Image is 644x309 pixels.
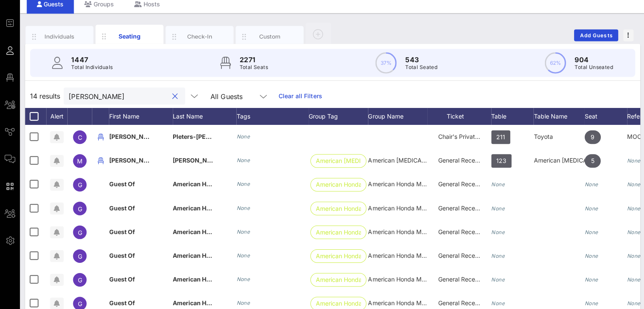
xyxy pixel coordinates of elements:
[583,229,597,235] i: None
[315,202,360,215] span: American Honda Mo…
[173,228,269,235] span: American Honda Motor Company
[533,108,583,125] div: Table Name
[490,229,504,235] i: None
[590,131,594,144] span: 9
[626,205,639,212] i: None
[368,228,460,235] span: American Honda Motor Company
[236,276,250,282] i: None
[578,33,612,39] span: Add Guests
[205,88,273,105] div: All Guests
[626,253,639,259] i: None
[315,179,360,191] span: American Honda Mo…
[173,204,269,212] span: American Honda Motor Company
[236,300,250,306] i: None
[236,229,250,235] i: None
[368,157,563,164] span: American [MEDICAL_DATA] Society [MEDICAL_DATA] Action Network
[239,63,268,72] p: Total Seats
[315,273,360,286] span: American Honda Mo…
[583,276,597,283] i: None
[72,63,113,72] p: Total Individuals
[109,181,135,188] span: Guest Of
[30,91,61,102] span: 14 results
[368,204,460,212] span: American Honda Motor Company
[315,250,360,262] span: American Honda Mo…
[573,63,612,72] p: Total Unseated
[173,157,223,164] span: [PERSON_NAME]
[533,125,583,149] div: Toyota
[78,300,82,307] span: G
[236,108,308,125] div: Tags
[109,276,135,283] span: Guest Of
[368,299,460,306] span: American Honda Motor Company
[173,276,269,283] span: American Honda Motor Company
[583,253,597,259] i: None
[437,133,507,141] span: Chair's Private Reception
[72,55,113,65] p: 1447
[236,134,250,140] i: None
[315,226,360,239] span: American Honda Mo…
[626,229,639,235] i: None
[111,33,149,41] div: Seating
[78,229,82,236] span: G
[173,133,246,141] span: Pleters-[PERSON_NAME]
[47,108,68,125] div: Alert
[173,108,236,125] div: Last Name
[308,108,368,125] div: Group Tag
[437,228,488,235] span: General Reception
[173,299,269,306] span: American Honda Motor Company
[437,252,488,259] span: General Reception
[490,182,504,188] i: None
[78,134,82,141] span: C
[236,205,250,211] i: None
[583,182,597,188] i: None
[437,276,488,283] span: General Reception
[78,205,82,212] span: G
[368,252,460,259] span: American Honda Motor Company
[573,55,612,65] p: 904
[78,276,82,284] span: G
[109,204,135,212] span: Guest Of
[533,149,583,173] div: American [MEDICAL_DATA] Society
[41,33,79,41] div: Individuals
[583,205,597,212] i: None
[109,133,159,141] span: [PERSON_NAME]
[626,276,639,283] i: None
[78,253,82,260] span: G
[404,63,437,72] p: Total Seated
[172,93,178,101] button: clear icon
[590,154,593,168] span: 5
[368,108,427,125] div: Group Name
[78,182,82,189] span: G
[573,30,617,42] button: Add Guests
[583,108,626,125] div: Seat
[109,157,159,164] span: [PERSON_NAME]
[210,93,242,101] div: All Guests
[109,299,135,306] span: Guest Of
[495,154,506,168] span: 123
[404,55,437,65] p: 543
[181,33,218,41] div: Check-In
[109,228,135,235] span: Guest Of
[626,300,639,306] i: None
[490,253,504,259] i: None
[315,155,360,168] span: American [MEDICAL_DATA] S…
[251,33,288,41] div: Custom
[368,276,460,283] span: American Honda Motor Company
[109,108,173,125] div: First Name
[278,92,322,101] a: Clear all Filters
[437,299,488,306] span: General Reception
[239,55,268,65] p: 2271
[490,205,504,212] i: None
[427,108,490,125] div: Ticket
[236,252,250,259] i: None
[368,181,460,188] span: American Honda Motor Company
[173,181,269,188] span: American Honda Motor Company
[626,182,639,188] i: None
[437,204,488,212] span: General Reception
[583,300,597,306] i: None
[236,181,250,188] i: None
[626,158,639,164] i: None
[490,276,504,283] i: None
[437,181,488,188] span: General Reception
[236,157,250,164] i: None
